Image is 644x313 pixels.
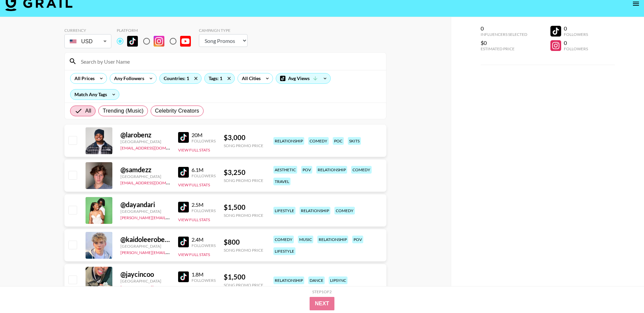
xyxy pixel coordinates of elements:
[178,202,189,212] img: TikTok
[192,132,216,138] div: 20M
[298,236,313,243] div: music
[351,166,372,174] div: comedy
[192,243,216,248] div: Followers
[178,252,210,257] button: View Full Stats
[224,168,263,177] div: $ 3,250
[120,278,170,284] div: [GEOGRAPHIC_DATA]
[178,182,210,187] button: View Full Stats
[224,133,263,142] div: $ 3,000
[117,28,196,33] div: Platform
[120,244,170,249] div: [GEOGRAPHIC_DATA]
[192,138,216,143] div: Followers
[178,167,189,178] img: TikTok
[224,238,263,246] div: $ 800
[273,207,296,214] div: lifestyle
[155,107,199,115] span: Celebrity Creators
[224,213,263,218] div: Song Promo Price
[333,137,344,145] div: poc
[120,214,220,220] a: [PERSON_NAME][EMAIL_ADDRESS][DOMAIN_NAME]
[610,279,636,305] iframe: Drift Widget Chat Controller
[120,139,170,144] div: [GEOGRAPHIC_DATA]
[127,36,138,47] img: TikTok
[273,178,290,185] div: travel
[312,289,332,294] div: Step 1 of 2
[110,73,146,83] div: Any Followers
[348,137,361,145] div: skits
[192,271,216,278] div: 1.8M
[224,178,263,183] div: Song Promo Price
[120,174,170,179] div: [GEOGRAPHIC_DATA]
[334,207,355,214] div: comedy
[224,143,263,148] div: Song Promo Price
[120,144,188,150] a: [EMAIL_ADDRESS][DOMAIN_NAME]
[564,25,588,32] div: 0
[273,247,296,255] div: lifestyle
[308,276,325,284] div: dance
[192,173,216,178] div: Followers
[224,273,263,281] div: $ 1,500
[301,166,312,174] div: pov
[178,237,189,247] img: TikTok
[178,271,189,282] img: TikTok
[352,236,363,243] div: pov
[120,235,170,244] div: @ kaidoleerobertslife
[273,276,304,284] div: relationship
[273,166,297,174] div: aesthetic
[205,73,234,83] div: Tags: 1
[192,236,216,243] div: 2.4M
[77,56,382,67] input: Search by User Name
[120,249,220,255] a: [PERSON_NAME][EMAIL_ADDRESS][DOMAIN_NAME]
[564,32,588,37] div: Followers
[224,203,263,211] div: $ 1,500
[180,36,191,47] img: YouTube
[273,137,304,145] div: relationship
[192,278,216,283] div: Followers
[120,209,170,214] div: [GEOGRAPHIC_DATA]
[238,73,262,83] div: All Cities
[178,217,210,222] button: View Full Stats
[64,28,111,33] div: Currency
[224,283,263,288] div: Song Promo Price
[120,166,170,174] div: @ samdezz
[273,236,294,243] div: comedy
[199,28,248,33] div: Campaign Type
[120,179,188,185] a: [EMAIL_ADDRESS][DOMAIN_NAME]
[224,248,263,253] div: Song Promo Price
[154,36,164,47] img: Instagram
[310,297,335,310] button: Next
[481,25,527,32] div: 0
[66,36,110,47] div: USD
[481,32,527,37] div: Influencers Selected
[329,276,347,284] div: lipsync
[317,236,348,243] div: relationship
[276,73,330,83] div: Avg Views
[120,200,170,209] div: @ dayandari
[192,167,216,173] div: 6.1M
[85,107,91,115] span: All
[178,132,189,143] img: TikTok
[316,166,347,174] div: relationship
[300,207,330,214] div: relationship
[564,46,588,51] div: Followers
[120,131,170,139] div: @ larobenz
[192,208,216,213] div: Followers
[308,137,329,145] div: comedy
[160,73,201,83] div: Countries: 1
[564,40,588,46] div: 0
[120,270,170,278] div: @ jaycincoo
[178,147,210,152] button: View Full Stats
[192,201,216,208] div: 2.5M
[481,46,527,51] div: Estimated Price
[481,40,527,46] div: $0
[103,107,144,115] span: Trending (Music)
[70,89,119,100] div: Match Any Tags
[70,73,96,83] div: All Prices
